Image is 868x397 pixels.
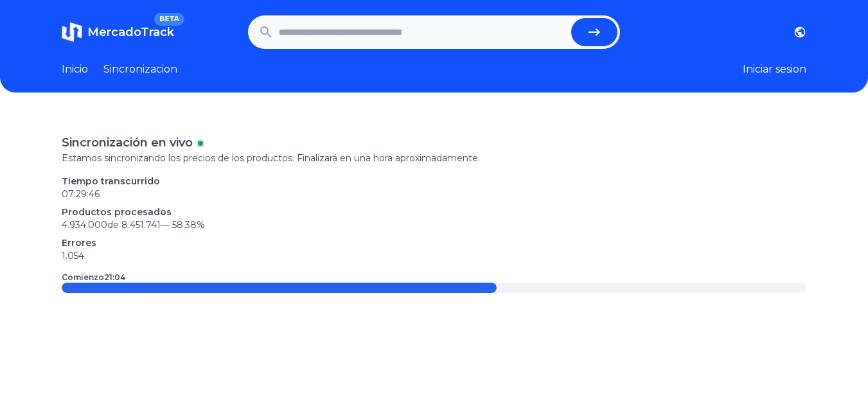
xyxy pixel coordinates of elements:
img: MercadoTrack [62,22,82,42]
p: Comienzo [62,272,125,283]
button: Iniciar sesion [743,62,806,77]
a: Inicio [62,62,88,77]
span: MercadoTrack [87,25,174,39]
time: 21:04 [104,272,125,282]
span: BETA [154,13,184,26]
time: 07:29:46 [62,188,100,200]
a: MercadoTrackBETA [62,22,174,42]
span: 58.38 % [172,219,205,231]
p: Estamos sincronizando los precios de los productos. Finalizará en una hora aproximadamente. [62,152,806,164]
p: 4.934.000 de 8.451.741 — [62,218,806,231]
p: Sincronización en vivo [62,134,193,152]
p: Productos procesados [62,206,806,218]
p: Tiempo transcurrido [62,175,806,188]
a: Sincronizacion [103,62,177,77]
p: 1.054 [62,249,806,262]
p: Errores [62,236,806,249]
